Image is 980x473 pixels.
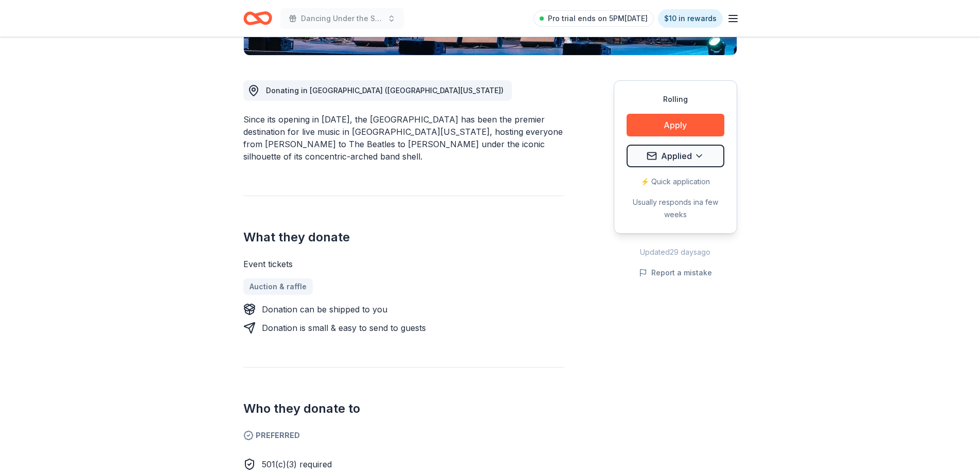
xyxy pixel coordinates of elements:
[243,429,564,442] span: Preferred
[627,196,724,221] div: Usually responds in a few weeks
[243,278,313,295] a: Auction & raffle
[243,229,564,246] h2: What they donate
[243,258,564,270] div: Event tickets
[627,93,724,106] div: Rolling
[266,86,504,95] span: Donating in [GEOGRAPHIC_DATA] ([GEOGRAPHIC_DATA][US_STATE])
[243,6,272,30] a: Home
[627,145,724,167] button: Applied
[627,114,724,136] button: Apply
[243,400,564,417] h2: Who they donate to
[661,149,692,163] span: Applied
[627,176,724,188] div: ⚡️ Quick application
[301,12,383,25] span: Dancing Under the Starts
[262,303,387,316] div: Donation can be shipped to you
[280,8,404,29] button: Dancing Under the Starts
[614,246,737,258] div: Updated 29 days ago
[548,12,648,25] span: Pro trial ends on 5PM[DATE]
[639,267,712,279] button: Report a mistake
[533,10,654,27] a: Pro trial ends on 5PM[DATE]
[262,459,332,469] span: 501(c)(3) required
[262,322,426,334] div: Donation is small & easy to send to guests
[658,9,723,28] a: $10 in rewards
[243,113,564,163] div: Since its opening in [DATE], the [GEOGRAPHIC_DATA] has been the premier destination for live musi...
